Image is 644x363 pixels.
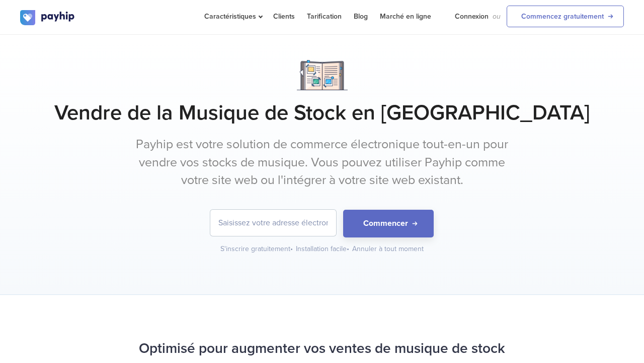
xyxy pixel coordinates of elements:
[507,6,624,27] a: Commencez gratuitement
[290,245,293,253] span: •
[343,210,434,237] button: Commencer
[133,136,511,190] p: Payhip est votre solution de commerce électronique tout-en-un pour vendre vos stocks de musique. ...
[347,245,349,253] span: •
[220,244,294,254] div: S'inscrire gratuitement
[20,100,624,126] h1: Vendre de la Musique de Stock en [GEOGRAPHIC_DATA]
[210,210,336,236] input: Saisissez votre adresse électronique
[204,12,261,21] span: Caractéristiques
[352,244,424,254] div: Annuler à tout moment
[296,244,350,254] div: Installation facile
[20,10,75,25] img: logo.svg
[20,335,624,362] h2: Optimisé pour augmenter vos ventes de musique de stock
[297,60,348,90] img: Notebook.png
